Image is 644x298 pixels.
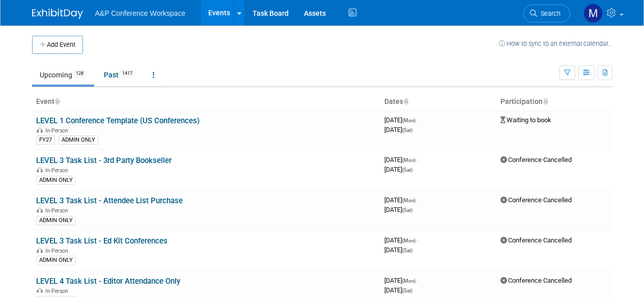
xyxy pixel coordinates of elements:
span: In-Person [45,207,71,214]
span: A&P Conference Workspace [95,9,186,17]
a: Sort by Start Date [403,97,408,105]
div: ADMIN ONLY [59,136,98,145]
span: (Mon) [402,278,415,284]
a: LEVEL 3 Task List - Ed Kit Conferences [36,236,167,246]
span: [DATE] [384,196,418,204]
span: (Sat) [402,248,412,253]
div: ADMIN ONLY [36,216,76,225]
span: Conference Cancelled [500,277,572,284]
span: (Sat) [402,288,412,293]
img: In-Person Event [37,248,43,253]
img: Mark Strong [583,4,603,23]
a: LEVEL 3 Task List - 3rd Party Bookseller [36,156,172,165]
span: (Mon) [402,198,415,203]
span: (Sat) [402,127,412,133]
span: Conference Cancelled [500,196,572,204]
span: (Sat) [402,167,412,173]
span: Conference Cancelled [500,236,572,244]
span: - [417,116,418,124]
span: [DATE] [384,156,418,164]
a: LEVEL 3 Task List - Attendee List Purchase [36,196,183,205]
span: - [417,196,418,204]
a: Sort by Event Name [54,97,60,105]
span: [DATE] [384,206,412,213]
img: In-Person Event [37,167,43,172]
button: Add Event [32,36,83,54]
div: ADMIN ONLY [36,176,76,185]
span: Search [537,10,561,17]
th: Event [32,93,380,111]
a: LEVEL 1 Conference Template (US Conferences) [36,116,200,125]
span: [DATE] [384,166,412,173]
span: In-Person [45,288,71,294]
span: (Sat) [402,207,412,213]
span: [DATE] [384,277,418,284]
span: [DATE] [384,286,412,294]
span: In-Person [45,248,71,254]
div: ADMIN ONLY [36,256,76,265]
a: How to sync to an external calendar... [499,40,612,47]
span: - [417,156,418,164]
span: (Mon) [402,238,415,243]
th: Participation [496,93,612,111]
span: 128 [73,70,87,77]
a: LEVEL 4 Task List - Editor Attendance Only [36,277,180,286]
span: (Mon) [402,157,415,163]
span: Waiting to book [500,116,551,124]
img: In-Person Event [37,207,43,212]
span: - [417,236,418,244]
img: ExhibitDay [32,9,83,19]
span: In-Person [45,127,71,134]
span: Conference Cancelled [500,156,572,164]
a: Past1417 [96,65,143,85]
div: FY27 [36,136,55,145]
span: [DATE] [384,116,418,124]
a: Sort by Participation Type [543,97,548,105]
img: In-Person Event [37,127,43,132]
th: Dates [380,93,496,111]
span: (Mon) [402,118,415,123]
span: [DATE] [384,246,412,254]
span: In-Person [45,167,71,174]
a: Upcoming128 [32,65,94,85]
span: 1417 [119,70,135,77]
span: [DATE] [384,236,418,244]
span: [DATE] [384,126,412,133]
img: In-Person Event [37,288,43,293]
a: Search [523,5,570,22]
span: - [417,277,418,284]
